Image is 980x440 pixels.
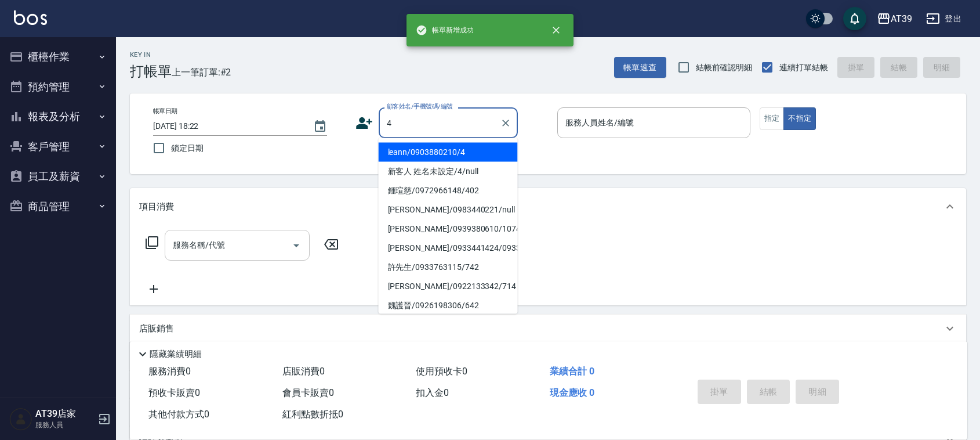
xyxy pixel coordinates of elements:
li: 許先生/0933763115/742 [379,258,518,277]
span: 扣入金 0 [416,387,449,398]
input: YYYY/MM/DD hh:mm [153,117,302,136]
span: 結帳前確認明細 [696,62,753,74]
button: save [843,7,866,30]
button: Choose date, selected date is 2025-10-08 [306,113,334,140]
p: 店販銷售 [139,323,174,335]
button: 不指定 [783,107,816,130]
span: 連續打單結帳 [779,62,828,74]
span: 使用預收卡 0 [416,366,467,377]
div: AT39 [891,12,912,26]
span: 業績合計 0 [550,366,594,377]
span: 上一筆訂單:#2 [172,65,231,80]
li: [PERSON_NAME]/0983440221/null [379,200,518,219]
button: 櫃檯作業 [5,42,111,72]
button: 商品管理 [5,192,111,222]
span: 鎖定日期 [171,142,204,154]
button: 報表及分析 [5,102,111,132]
img: Logo [14,10,47,25]
li: 新客人 姓名未設定/4/null [379,162,518,181]
h2: Key In [130,51,172,59]
span: 紅利點數折抵 0 [282,409,343,420]
span: 現金應收 0 [550,387,594,398]
li: 魏護晉/0926198306/642 [379,296,518,315]
h5: AT39店家 [35,408,95,420]
li: leann/0903880210/4 [379,143,518,162]
span: 會員卡販賣 0 [282,387,334,398]
label: 帳單日期 [153,107,177,116]
p: 項目消費 [139,201,174,213]
button: Open [287,236,306,255]
img: Person [9,407,32,431]
button: AT39 [872,7,917,31]
button: 帳單速查 [614,57,666,78]
button: 指定 [760,107,785,130]
h3: 打帳單 [130,63,172,80]
li: [PERSON_NAME]/0922133342/714 [379,277,518,296]
span: 帳單新增成功 [416,24,474,36]
button: 員工及薪資 [5,161,111,192]
button: 客戶管理 [5,132,111,162]
span: 其他付款方式 0 [148,409,209,420]
button: Clear [498,115,514,131]
li: [PERSON_NAME]/0933441424/0933441424 [379,239,518,258]
li: 鍾瑄慈/0972966148/402 [379,181,518,200]
p: 隱藏業績明細 [150,348,202,360]
div: 項目消費 [130,188,966,225]
button: 預約管理 [5,72,111,102]
button: 登出 [921,8,966,30]
li: [PERSON_NAME]/0939380610/1074 [379,219,518,239]
div: 店販銷售 [130,315,966,342]
span: 店販消費 0 [282,366,325,377]
label: 顧客姓名/手機號碼/編號 [387,102,453,111]
p: 服務人員 [35,420,95,430]
span: 服務消費 0 [148,366,191,377]
button: close [543,17,569,43]
span: 預收卡販賣 0 [148,387,200,398]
